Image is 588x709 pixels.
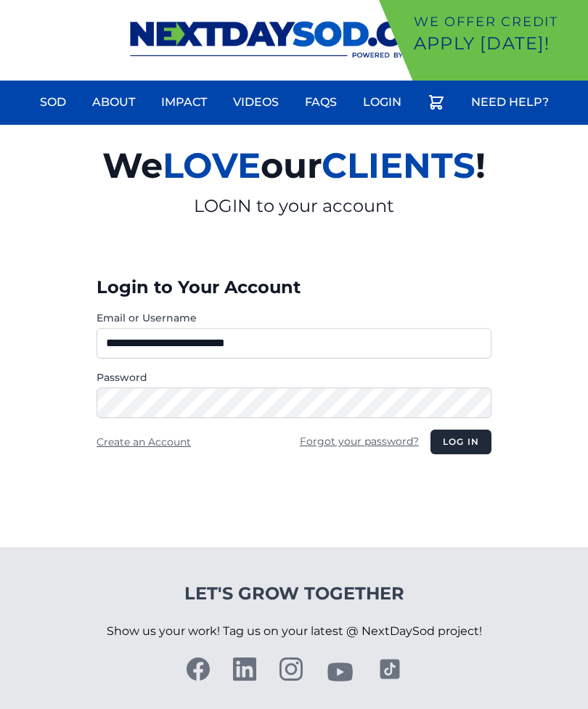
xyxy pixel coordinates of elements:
p: Apply [DATE]! [414,32,582,55]
h2: We our ! [12,136,576,194]
label: Email or Username [97,311,491,325]
p: We offer Credit [414,12,582,32]
a: FAQs [296,85,346,120]
button: Log in [430,430,491,454]
p: Show us your work! Tag us on your latest @ NextDaySod project! [107,605,482,657]
a: Need Help? [462,85,558,120]
a: Impact [152,85,216,120]
a: Forgot your password? [300,435,419,448]
a: Create an Account [97,435,191,448]
h4: Let's Grow Together [107,582,482,605]
label: Password [97,370,491,385]
a: About [83,85,144,120]
p: LOGIN to your account [12,194,576,218]
h3: Login to Your Account [97,276,491,299]
span: CLIENTS [322,144,475,187]
a: Sod [31,85,75,120]
a: Login [354,85,410,120]
a: Videos [224,85,287,120]
span: LOVE [163,144,261,187]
